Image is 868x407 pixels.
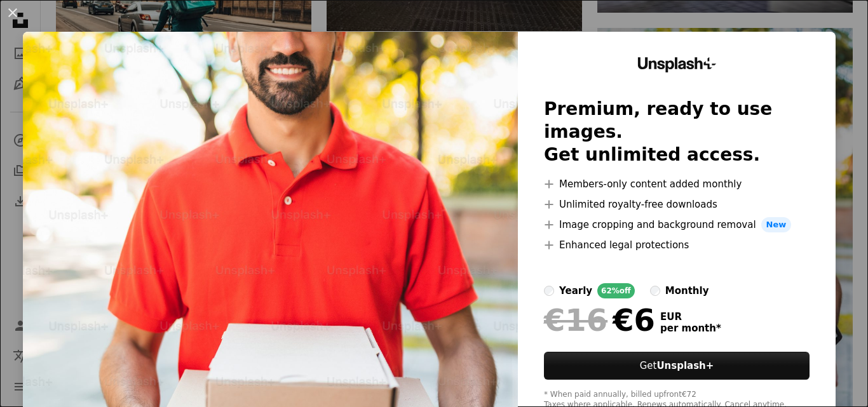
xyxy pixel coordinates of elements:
[544,98,810,166] h2: Premium, ready to use images. Get unlimited access.
[544,286,554,296] input: yearly62%off
[761,217,792,232] span: New
[656,360,714,371] strong: Unsplash+
[660,323,721,334] span: per month *
[544,352,810,380] button: GetUnsplash+
[544,197,810,212] li: Unlimited royalty-free downloads
[650,286,660,296] input: monthly
[665,283,709,298] div: monthly
[544,177,810,192] li: Members-only content added monthly
[544,304,607,337] span: €16
[559,283,592,298] div: yearly
[544,304,655,337] div: €6
[544,237,810,253] li: Enhanced legal protections
[597,283,635,298] div: 62% off
[544,217,810,232] li: Image cropping and background removal
[660,311,721,323] span: EUR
